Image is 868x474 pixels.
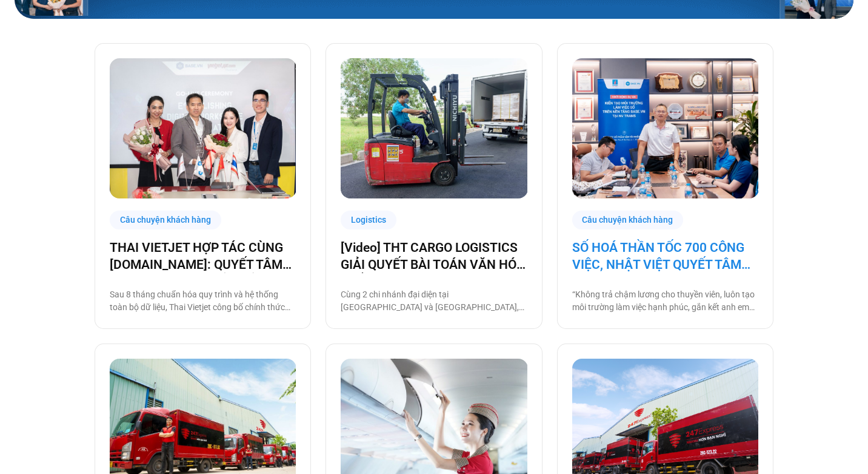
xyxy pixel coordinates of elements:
div: Câu chuyện khách hàng [110,211,221,229]
p: Sau 8 tháng chuẩn hóa quy trình và hệ thống toàn bộ dữ liệu, Thai Vietjet công bố chính thức vận ... [110,288,296,314]
p: Cùng 2 chi nhánh đại diện tại [GEOGRAPHIC_DATA] và [GEOGRAPHIC_DATA], THT Cargo Logistics là một ... [341,288,527,314]
a: [Video] THT CARGO LOGISTICS GIẢI QUYẾT BÀI TOÁN VĂN HÓA NHẰM TĂNG TRƯỞNG BỀN VỮNG CÙNG BASE [341,239,527,273]
div: Logistics [341,211,396,229]
a: THAI VIETJET HỢP TÁC CÙNG [DOMAIN_NAME]: QUYẾT TÂM “CẤT CÁNH” CHUYỂN ĐỔI SỐ [110,239,296,273]
div: Câu chuyện khách hàng [572,211,684,229]
a: SỐ HOÁ THẦN TỐC 700 CÔNG VIỆC, NHẬT VIỆT QUYẾT TÂM “GẮN KẾT TÀU – BỜ” [572,239,758,273]
p: “Không trả chậm lương cho thuyền viên, luôn tạo môi trường làm việc hạnh phúc, gắn kết anh em tàu... [572,288,758,314]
